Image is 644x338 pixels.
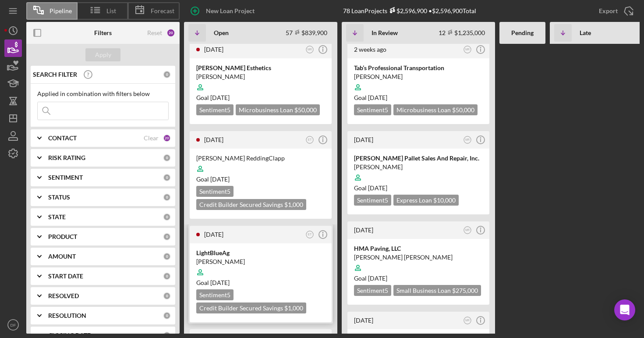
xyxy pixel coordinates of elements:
[210,94,230,101] time: 11/03/2025
[354,253,483,262] div: [PERSON_NAME] [PERSON_NAME]
[48,312,86,319] b: RESOLUTION
[163,312,171,320] div: 0
[343,7,476,14] div: 78 Loan Projects • $2,596,900 Total
[294,106,317,114] span: $50,000
[206,2,255,20] div: New Loan Project
[346,130,491,216] a: [DATE]MR[PERSON_NAME] Pallet Sales And Repair, Inc.[PERSON_NAME]Goal [DATE]Sentiment5Express Loan...
[354,184,387,192] span: Goal
[196,175,230,183] span: Goal
[614,299,635,320] div: Open Intercom Messenger
[196,279,230,286] span: Goal
[354,244,483,253] div: HMA Paving, LLC
[462,315,474,327] button: MR
[48,213,66,221] b: STATE
[354,64,483,72] div: Tab’s Professional Transportation
[354,94,387,101] span: Goal
[48,233,77,240] b: PRODUCT
[4,316,22,334] button: DF
[354,154,483,163] div: [PERSON_NAME] Pallet Sales And Repair, Inc.
[37,90,169,97] div: Applied in combination with filters below
[50,7,72,14] span: Pipeline
[354,72,483,81] div: [PERSON_NAME]
[236,104,320,115] div: Microbusiness Loan
[354,226,373,234] time: 2025-08-25 14:57
[151,7,174,14] span: Forecast
[387,7,427,14] div: $2,596,900
[368,184,387,192] time: 09/29/2025
[48,174,83,181] b: SENTIMENT
[163,71,171,78] div: 0
[286,29,327,36] div: 57 $839,900
[147,29,162,36] div: Reset
[284,304,303,312] span: $1,000
[204,46,223,53] time: 2025-09-19 19:35
[439,29,485,36] div: 12 $1,235,000
[452,106,474,114] span: $50,000
[590,2,640,20] button: Export
[163,154,171,162] div: 0
[33,71,77,78] b: SEARCH FILTER
[354,104,391,115] div: Sentiment 5
[94,29,112,36] b: Filters
[465,228,470,231] text: MR
[48,253,76,260] b: AMOUNT
[354,285,391,296] div: Sentiment 5
[106,7,116,14] span: List
[580,29,591,36] b: Late
[48,292,79,299] b: RESOLVED
[599,2,618,20] div: Export
[354,317,373,324] time: 2025-08-20 02:01
[48,135,77,142] b: CONTACT
[163,213,171,221] div: 0
[196,199,306,210] div: Credit Builder Secured Savings
[465,138,470,141] text: MR
[196,72,325,81] div: [PERSON_NAME]
[304,134,316,146] button: ET
[166,28,175,37] div: 20
[196,249,325,257] div: LightBlueAg
[354,46,386,53] time: 2025-09-08 11:18
[95,48,111,61] div: Apply
[210,279,230,286] time: 11/02/2025
[354,274,387,282] span: Goal
[163,253,171,260] div: 0
[465,319,470,322] text: MR
[196,186,234,197] div: Sentiment 5
[393,104,478,115] div: Microbusiness Loan
[196,104,234,115] div: Sentiment 5
[163,193,171,201] div: 0
[196,154,325,163] div: [PERSON_NAME] ReddingClapp
[196,64,325,72] div: [PERSON_NAME] Esthetics
[433,196,456,204] span: $10,000
[462,44,474,56] button: MR
[354,195,391,206] div: Sentiment 5
[188,224,333,324] a: [DATE]ETLightBlueAg[PERSON_NAME]Goal [DATE]Sentiment5Credit Builder Secured Savings $1,000
[308,138,311,141] text: ET
[188,39,333,125] a: [DATE]MR[PERSON_NAME] Esthetics[PERSON_NAME]Goal [DATE]Sentiment5Microbusiness Loan $50,000
[308,233,311,236] text: ET
[204,136,223,143] time: 2025-09-19 13:51
[48,273,83,280] b: START DATE
[196,257,325,266] div: [PERSON_NAME]
[284,201,303,208] span: $1,000
[346,220,491,306] a: [DATE]MRHMA Paving, LLC[PERSON_NAME] [PERSON_NAME]Goal [DATE]Sentiment5Small Business Loan $275,000
[393,285,481,296] div: Small Business Loan
[368,94,387,101] time: 07/12/2025
[304,229,316,241] button: ET
[368,274,387,282] time: 05/15/2025
[11,323,16,327] text: DF
[346,39,491,125] a: 2 weeks agoMRTab’s Professional Transportation[PERSON_NAME]Goal [DATE]Sentiment5Microbusiness Loa...
[48,154,85,161] b: RISK RATING
[452,287,478,294] span: $275,000
[85,48,120,61] button: Apply
[210,175,230,183] time: 11/03/2025
[511,29,534,36] b: Pending
[196,302,306,313] div: Credit Builder Secured Savings
[462,134,474,146] button: MR
[188,130,333,220] a: [DATE]ET[PERSON_NAME] ReddingClappGoal [DATE]Sentiment5Credit Builder Secured Savings $1,000
[163,292,171,300] div: 0
[354,163,483,171] div: [PERSON_NAME]
[163,174,171,181] div: 0
[48,194,70,201] b: STATUS
[393,195,459,206] div: Express Loan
